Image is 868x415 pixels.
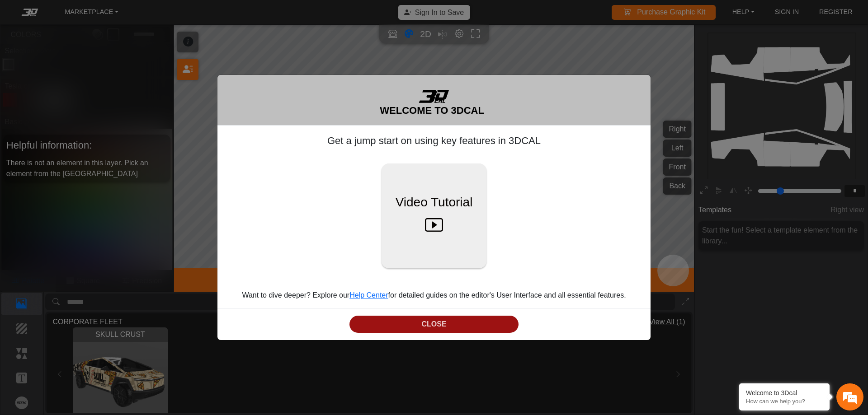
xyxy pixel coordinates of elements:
div: FAQs [61,267,117,295]
div: Chat with us now [61,47,165,59]
div: Articles [116,267,172,295]
span: Video Tutorial [396,193,473,212]
span: Conversation [5,283,61,289]
textarea: Type your message and hit 'Enter' [5,235,172,267]
p: How can we help you? [746,398,823,405]
h5: Get a jump start on using key features in 3DCAL [225,133,643,149]
div: Navigation go back [10,47,24,60]
a: Help Center [349,291,388,299]
p: Want to dive deeper? Explore our for detailed guides on the editor's User Interface and all essen... [225,290,643,301]
button: Video Tutorial [382,163,486,268]
h5: WELCOME TO 3DCAL [380,103,484,118]
span: We're online! [52,106,125,192]
div: Welcome to 3Dcal [746,389,823,396]
button: CLOSE [349,316,519,333]
div: Minimize live chat window [148,5,170,26]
